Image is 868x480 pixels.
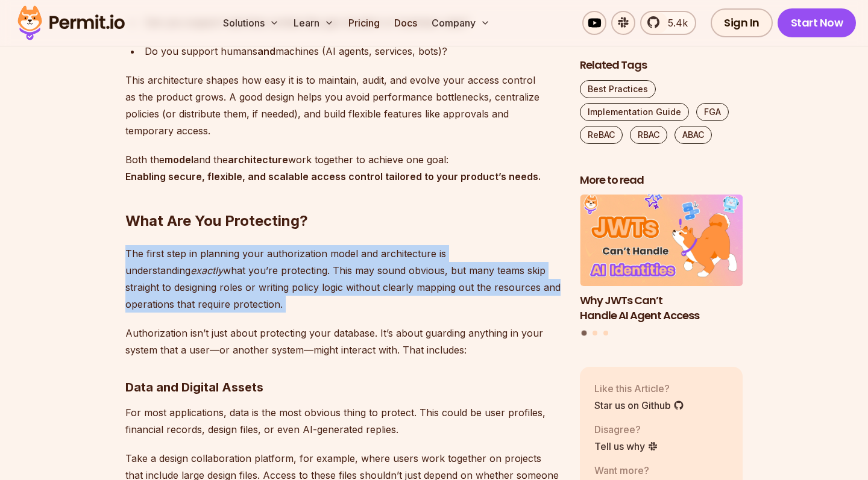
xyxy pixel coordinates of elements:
a: Pricing [344,11,385,35]
button: Solutions [218,11,284,35]
li: 1 of 3 [580,195,743,323]
a: ReBAC [580,126,623,144]
p: Want more? [594,463,688,478]
p: Disagree? [594,422,658,437]
strong: What Are You Protecting? [125,212,308,229]
a: Start Now [778,8,857,37]
h2: Related Tags [580,58,743,73]
button: Go to slide 2 [593,331,597,336]
a: RBAC [630,126,667,144]
p: Like this Article? [594,381,684,396]
a: Implementation Guide [580,103,689,121]
div: Posts [580,195,743,338]
strong: architecture [228,154,288,166]
strong: Data and Digital Assets [125,380,263,394]
strong: and [257,45,275,57]
a: Star us on Github [594,398,684,413]
img: Permit logo [12,2,130,43]
a: Sign In [711,8,773,37]
strong: Enabling secure, flexible, and scalable access control tailored to your product’s needs. [125,170,541,182]
h3: Why JWTs Can’t Handle AI Agent Access [580,293,743,323]
div: Do you support humans machines (AI agents, services, bots)? [145,43,561,60]
button: Company [427,11,495,35]
em: exactly [190,264,223,276]
button: Go to slide 1 [582,331,587,336]
img: Why JWTs Can’t Handle AI Agent Access [580,195,743,287]
strong: model [165,154,193,166]
p: The first step in planning your authorization model and architecture is understanding what you’re... [125,245,561,313]
a: 5.4k [640,11,696,35]
button: Learn [289,11,339,35]
a: Tell us why [594,439,658,454]
p: Both the and the work together to achieve one goal: [125,151,561,185]
a: ABAC [675,126,712,144]
a: FGA [696,103,729,121]
span: 5.4k [661,16,688,30]
p: For most applications, data is the most obvious thing to protect. This could be user profiles, fi... [125,404,561,438]
a: Best Practices [580,80,656,98]
a: Docs [389,11,422,35]
h2: More to read [580,173,743,188]
button: Go to slide 3 [603,331,608,336]
p: This architecture shapes how easy it is to maintain, audit, and evolve your access control as the... [125,72,561,139]
p: Authorization isn’t just about protecting your database. It’s about guarding anything in your sys... [125,325,561,358]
